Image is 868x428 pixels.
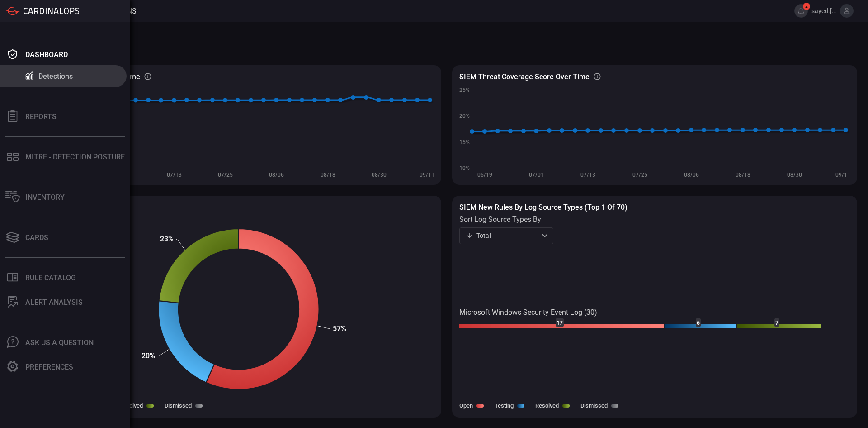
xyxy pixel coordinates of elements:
[787,172,802,178] text: 08/30
[459,72,590,81] h3: SIEM Threat coverage score over time
[697,320,700,326] text: 6
[477,172,492,178] text: 06/19
[119,402,143,409] label: Resolved
[25,274,76,282] div: Rule Catalog
[459,215,553,224] label: sort log source types by
[632,172,647,178] text: 07/25
[466,231,539,240] div: Total
[803,3,810,10] span: 2
[736,172,750,178] text: 08/18
[321,172,335,178] text: 08/18
[684,172,699,178] text: 08/06
[459,203,850,212] h3: SIEM New rules by log source types (Top 1 of 70)
[775,320,778,326] text: 7
[25,193,65,202] div: Inventory
[529,172,544,178] text: 07/01
[25,363,73,371] div: Preferences
[218,172,233,178] text: 07/25
[25,112,57,121] div: Reports
[333,324,346,333] text: 57%
[420,172,434,178] text: 09/11
[459,87,470,93] text: 25%
[25,298,83,307] div: ALERT ANALYSIS
[38,72,73,81] div: Detections
[459,308,597,317] text: Microsoft Windows Security Event Log (30)
[459,165,470,171] text: 10%
[580,402,608,409] label: Dismissed
[459,139,470,145] text: 15%
[115,172,130,178] text: 07/01
[167,172,182,178] text: 07/13
[811,7,836,14] span: sayed.[PERSON_NAME]
[25,50,68,59] div: Dashboard
[835,172,850,178] text: 09/11
[557,320,563,326] text: 17
[372,172,387,178] text: 08/30
[165,402,192,409] label: Dismissed
[142,351,155,360] text: 20%
[25,338,94,347] div: Ask Us A Question
[459,402,473,409] label: Open
[269,172,284,178] text: 08/06
[794,4,808,18] button: 2
[495,402,514,409] label: Testing
[160,235,174,243] text: 23%
[580,172,595,178] text: 07/13
[25,233,48,242] div: Cards
[459,113,470,119] text: 20%
[535,402,559,409] label: Resolved
[25,153,125,161] div: MITRE - Detection Posture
